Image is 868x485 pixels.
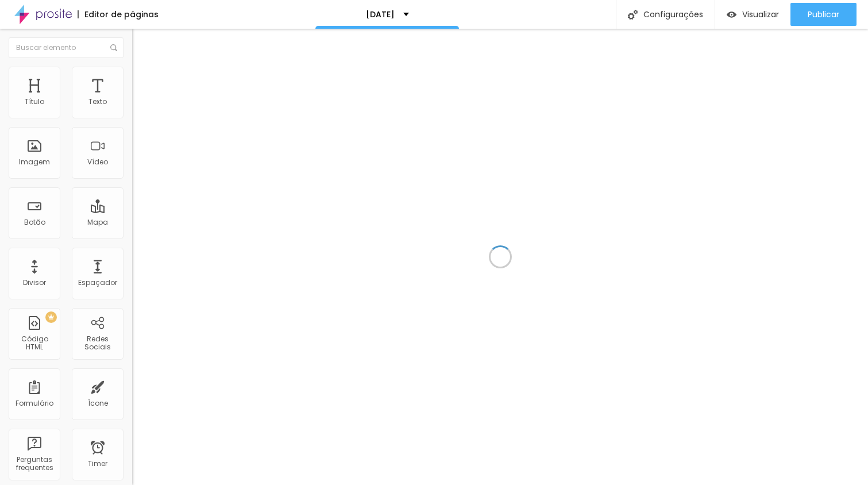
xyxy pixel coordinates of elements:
div: Ícone [88,399,108,407]
div: Vídeo [87,158,108,166]
div: Texto [88,98,107,106]
img: Icone [110,44,117,51]
div: Editor de páginas [78,10,159,18]
div: Imagem [19,158,50,166]
div: Timer [88,460,107,468]
img: view-1.svg [727,10,736,20]
div: Botão [24,218,45,226]
span: Visualizar [742,10,779,19]
div: Espaçador [78,279,117,287]
div: Redes Sociais [75,335,120,352]
button: Publicar [790,3,857,26]
div: Divisor [23,279,46,287]
button: Visualizar [715,3,790,26]
p: [DATE] [366,10,395,18]
div: Título [25,98,44,106]
div: Formulário [16,399,53,407]
span: Publicar [808,10,839,19]
div: Perguntas frequentes [11,456,57,472]
input: Buscar elemento [9,37,124,58]
div: Mapa [87,218,108,226]
img: Icone [628,10,638,20]
div: Código HTML [11,335,57,352]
